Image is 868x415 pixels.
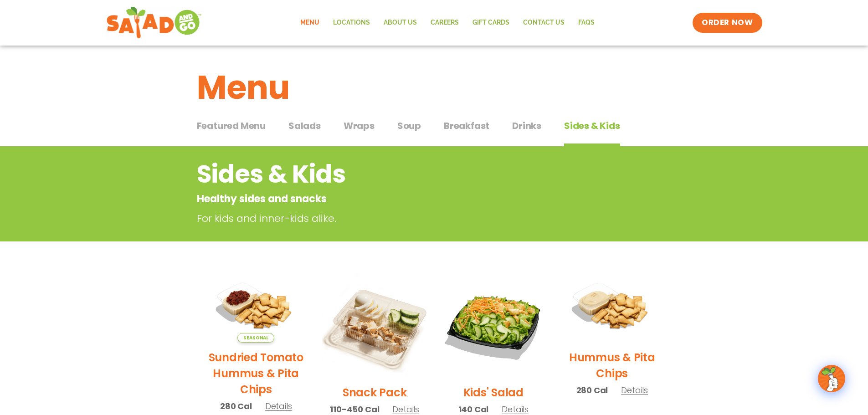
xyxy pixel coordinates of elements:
span: Details [621,384,648,396]
h2: Sides & Kids [197,156,598,193]
img: Product photo for Hummus & Pita Chips [560,272,665,343]
img: new-SAG-logo-768×292 [106,5,202,41]
span: Details [265,400,292,412]
span: Sides & Kids [564,119,620,133]
img: Product photo for Snack Pack [322,272,427,378]
p: For kids and inner-kids alike. [197,211,602,226]
h2: Kids' Salad [463,384,524,400]
span: ORDER NOW [702,17,753,28]
h2: Snack Pack [343,384,407,400]
a: ORDER NOW [693,13,762,33]
span: Wraps [344,119,375,133]
span: Featured Menu [197,119,266,133]
span: Seasonal [237,333,274,343]
a: Menu [293,12,326,33]
span: 280 Cal [576,384,608,396]
span: Breakfast [444,119,489,133]
nav: Menu [293,12,601,33]
img: Product photo for Sundried Tomato Hummus & Pita Chips [204,272,309,343]
a: FAQs [571,12,601,33]
span: Details [392,404,419,415]
img: wpChatIcon [819,366,844,391]
a: GIFT CARDS [466,12,516,33]
span: Soup [397,119,421,133]
a: About Us [377,12,424,33]
h2: Hummus & Pita Chips [560,349,665,381]
span: 280 Cal [220,400,252,412]
span: Salads [288,119,321,133]
span: Details [502,404,529,415]
a: Locations [326,12,377,33]
p: Healthy sides and snacks [197,191,598,206]
span: Drinks [512,119,541,133]
h1: Menu [197,63,672,112]
img: Product photo for Kids’ Salad [441,272,546,378]
h2: Sundried Tomato Hummus & Pita Chips [204,349,309,397]
a: Contact Us [516,12,571,33]
a: Careers [424,12,466,33]
div: Tabbed content [197,116,672,147]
